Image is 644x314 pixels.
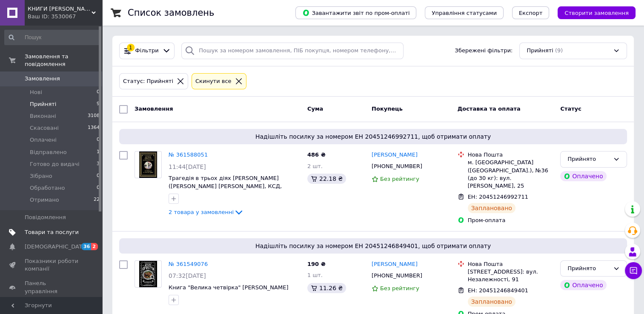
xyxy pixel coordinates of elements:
span: Зібрано [30,172,52,180]
span: Готово до видачі [30,160,80,168]
span: 2 шт. [307,163,323,169]
div: Заплановано [468,203,516,213]
span: Покупець [372,106,403,112]
span: Доставка та оплата [458,106,521,112]
a: [PERSON_NAME] [372,260,418,268]
span: 190 ₴ [307,261,326,267]
span: Прийняті [527,47,553,55]
div: [PHONE_NUMBER] [370,161,424,172]
span: Замовлення [25,75,60,83]
span: 3 [97,160,100,168]
span: ЕН: 20451246849401 [468,287,528,294]
span: ЕН: 20451246992711 [468,194,528,200]
div: Статус: Прийняті [121,77,175,86]
div: Заплановано [468,297,516,307]
span: 2 [91,243,98,250]
input: Пошук за номером замовлення, ПІБ покупця, номером телефону, Email, номером накладної [181,43,403,59]
button: Створити замовлення [558,6,635,19]
div: Прийнято [567,155,610,164]
span: Управління статусами [432,10,497,16]
div: Нова Пошта [468,151,554,159]
span: 9 [97,100,100,108]
div: Оплачено [560,280,606,290]
span: Завантажити звіт по пром-оплаті [302,9,409,17]
span: Статус [560,106,581,112]
span: Замовлення [135,106,173,112]
span: Без рейтингу [380,285,419,291]
a: № 361588051 [169,151,208,158]
span: 1 шт. [307,272,323,278]
span: 07:32[DATE] [169,272,206,279]
div: 11.26 ₴ [307,283,346,293]
span: Обработано [30,184,65,192]
a: [PERSON_NAME] [372,151,418,159]
span: Створити замовлення [564,10,629,16]
a: Трагедія в трьох діях [PERSON_NAME] ([PERSON_NAME] [PERSON_NAME], КСД, покет, тверда обкладинка) [169,175,282,197]
a: Книга "Велика четвірка" [PERSON_NAME] [169,284,288,291]
span: Без рейтингу [380,176,419,182]
span: Повідомлення [25,214,66,221]
div: [STREET_ADDRESS]: вул. Незалежності, 91 [468,268,554,283]
span: 0 [97,172,100,180]
input: Пошук [4,30,100,45]
a: Створити замовлення [549,9,635,16]
span: 3108 [88,112,100,120]
button: Управління статусами [425,6,504,19]
span: Надішліть посилку за номером ЕН 20451246849401, щоб отримати оплату [123,242,624,250]
span: 0 [97,184,100,192]
span: 11:44[DATE] [169,163,206,170]
span: Cума [307,106,323,112]
span: Показники роботи компанії [25,257,79,273]
div: м. [GEOGRAPHIC_DATA] ([GEOGRAPHIC_DATA].), №36 (до 30 кг): вул. [PERSON_NAME], 25 [468,159,554,190]
span: Експорт [519,10,543,16]
a: Фото товару [135,151,162,178]
a: 2 товара у замовленні [169,209,244,215]
span: 22 [94,196,100,204]
div: 22.18 ₴ [307,174,346,184]
h1: Список замовлень [128,8,214,18]
span: Отримано [30,196,59,204]
button: Чат з покупцем [625,262,642,279]
img: Фото товару [139,151,157,178]
a: № 361549076 [169,261,208,267]
span: Збережені фільтри: [455,47,512,55]
div: Нова Пошта [468,260,554,268]
span: 1364 [88,124,100,132]
div: Cкинути все [194,77,233,86]
span: КНИГИ ЛАЙФ БУК [28,5,92,13]
span: Відправлено [30,148,67,156]
span: Оплачені [30,136,57,144]
img: Фото товару [139,261,157,287]
span: 2 товара у замовленні [169,209,234,215]
a: Фото товару [135,260,162,288]
button: Завантажити звіт по пром-оплаті [295,6,416,19]
span: 1 [97,148,100,156]
span: Виконані [30,112,56,120]
div: Прийнято [567,264,610,273]
span: 0 [97,88,100,96]
div: Пром-оплата [468,217,554,224]
div: 1 [127,44,135,51]
span: Нові [30,88,42,96]
span: Замовлення та повідомлення [25,53,102,68]
span: 0 [97,136,100,144]
div: Ваш ID: 3530067 [28,13,102,20]
button: Експорт [512,6,550,19]
span: Прийняті [30,100,56,108]
span: 486 ₴ [307,151,326,158]
span: Фільтри [135,47,159,55]
div: Оплачено [560,171,606,181]
span: (9) [555,47,563,54]
span: Панель управління [25,280,79,295]
span: Скасовані [30,124,59,132]
div: [PHONE_NUMBER] [370,270,424,281]
span: 36 [81,243,91,250]
span: Товари та послуги [25,228,79,236]
span: [DEMOGRAPHIC_DATA] [25,243,88,251]
span: Надішліть посилку за номером ЕН 20451246992711, щоб отримати оплату [123,132,624,141]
